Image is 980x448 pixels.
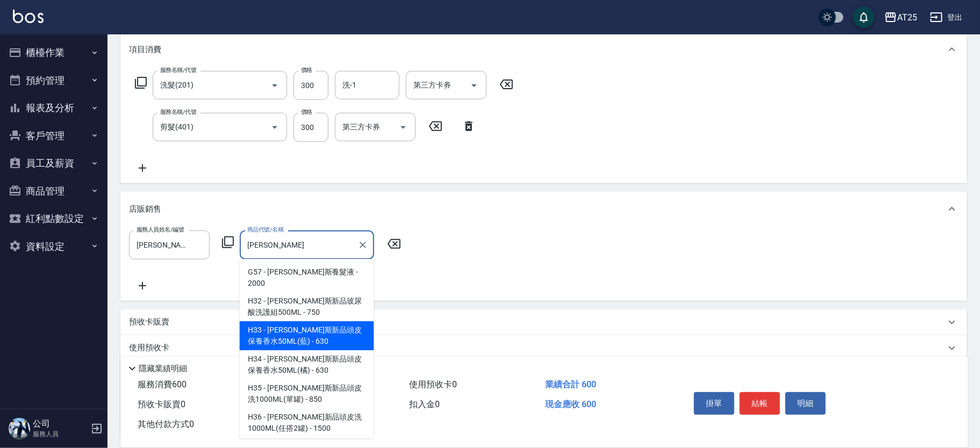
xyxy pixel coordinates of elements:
span: H34 - [PERSON_NAME]斯新品頭皮保養香水50ML(橘) - 630 [240,350,374,379]
button: 客戶管理 [4,122,103,150]
span: H33 - [PERSON_NAME]斯新品頭皮保養香水50ML(藍) - 630 [240,321,374,350]
div: AT25 [897,11,917,24]
span: 預收卡販賣 0 [138,399,185,409]
span: 現金應收 600 [545,399,596,409]
span: H36 - [PERSON_NAME]新品頭皮洗1000ML(任搭2罐) - 1500 [240,408,374,437]
div: 預收卡販賣 [120,309,967,335]
button: Clear [355,237,370,252]
p: 服務人員 [33,429,88,439]
button: 員工及薪資 [4,149,103,177]
button: 預約管理 [4,67,103,95]
label: 服務名稱/代號 [160,66,196,74]
button: Open [395,119,412,136]
img: Person [9,418,30,439]
button: Open [266,77,283,94]
label: 價格 [301,66,312,74]
span: 扣入金 0 [410,399,440,409]
label: 價格 [301,108,312,116]
button: 掛單 [694,392,734,415]
button: 明細 [785,392,826,415]
button: 結帳 [740,392,780,415]
div: 使用預收卡 [120,335,967,361]
label: 服務人員姓名/編號 [137,226,184,234]
span: 使用預收卡 0 [410,379,457,389]
p: 隱藏業績明細 [139,363,187,374]
button: AT25 [880,6,921,28]
p: 店販銷售 [129,204,161,215]
button: Open [266,119,283,136]
button: 登出 [926,8,967,27]
div: 項目消費 [120,32,967,67]
div: 店販銷售 [120,192,967,226]
button: 紅利點數設定 [4,205,103,233]
p: 使用預收卡 [129,342,169,353]
button: 報表及分析 [4,94,103,122]
button: 櫃檯作業 [4,39,103,67]
span: 其他付款方式 0 [138,419,194,429]
button: save [853,6,875,28]
label: 商品代號/名稱 [247,226,283,234]
h5: 公司 [33,418,88,429]
button: Open [466,77,483,94]
label: 服務名稱/代號 [160,108,196,116]
span: 服務消費 600 [138,379,187,389]
img: Logo [13,10,44,23]
span: H32 - [PERSON_NAME]斯新品玻尿酸洗護組500ML - 750 [240,292,374,321]
span: 業績合計 600 [545,379,596,389]
span: G57 - [PERSON_NAME]斯養髮液 - 2000 [240,263,374,292]
p: 預收卡販賣 [129,316,169,328]
p: 項目消費 [129,44,161,55]
button: 商品管理 [4,177,103,205]
span: H35 - [PERSON_NAME]斯新品頭皮洗1000ML(單罐) - 850 [240,379,374,408]
button: 資料設定 [4,233,103,261]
